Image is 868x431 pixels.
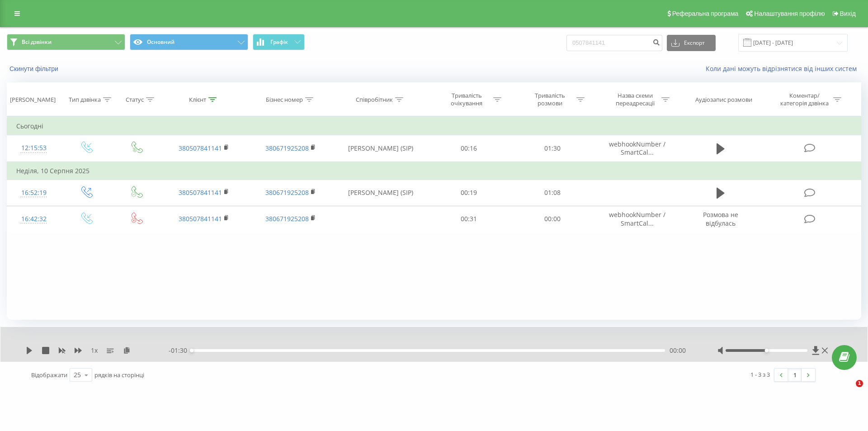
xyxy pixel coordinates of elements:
td: 01:08 [510,180,594,206]
div: Назва схеми переадресації [611,92,659,107]
td: [PERSON_NAME] (SIP) [334,180,427,206]
input: Пошук за номером [566,35,662,51]
button: Всі дзвінки [7,34,125,50]
span: Відображати [31,371,67,379]
span: рядків на сторінці [94,371,144,379]
div: Співробітник [356,96,393,104]
div: Коментар/категорія дзвінка [778,92,831,107]
div: Accessibility label [764,349,768,352]
a: 380507841141 [179,144,222,152]
div: Тривалість очікування [443,92,491,107]
div: Тип дзвінка [69,96,101,104]
span: webhookNumber / SmartCal... [609,210,665,227]
button: Скинути фільтри [7,65,63,73]
a: 380671925208 [265,214,309,223]
td: 00:19 [427,180,510,206]
div: Accessibility label [190,349,193,352]
a: Коли дані можуть відрізнятися вiд інших систем [706,64,861,73]
span: Налаштування профілю [754,10,825,17]
td: Сьогодні [7,117,861,135]
span: 1 x [91,346,98,355]
span: Графік [270,39,288,45]
span: Розмова не відбулась [703,210,738,227]
div: [PERSON_NAME] [10,96,56,104]
div: 16:42:32 [16,210,52,228]
button: Основний [130,34,248,50]
span: Вихід [840,10,856,17]
a: 380671925208 [265,144,309,152]
a: 380671925208 [265,188,309,197]
button: Експорт [667,35,716,51]
td: [PERSON_NAME] (SIP) [334,135,427,162]
div: Статус [126,96,144,104]
a: 1 [788,369,802,381]
span: Реферальна програма [672,10,739,17]
iframe: Intercom live chat [837,380,859,402]
span: - 01:30 [169,346,192,355]
div: 25 [74,370,81,379]
span: 1 [856,380,863,387]
span: 00:00 [670,346,686,355]
td: 00:16 [427,135,510,162]
td: 01:30 [510,135,594,162]
td: 00:00 [510,206,594,232]
a: 380507841141 [179,188,222,197]
div: Аудіозапис розмови [695,96,752,104]
td: Неділя, 10 Серпня 2025 [7,162,861,180]
div: 12:15:53 [16,139,52,157]
div: Тривалість розмови [526,92,574,107]
div: 16:52:19 [16,184,52,202]
div: Клієнт [189,96,206,104]
span: Всі дзвінки [22,38,52,46]
button: Графік [253,34,305,50]
div: Бізнес номер [266,96,303,104]
a: 380507841141 [179,214,222,223]
span: webhookNumber / SmartCal... [609,140,665,156]
td: 00:31 [427,206,510,232]
div: 1 - 3 з 3 [750,370,770,379]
